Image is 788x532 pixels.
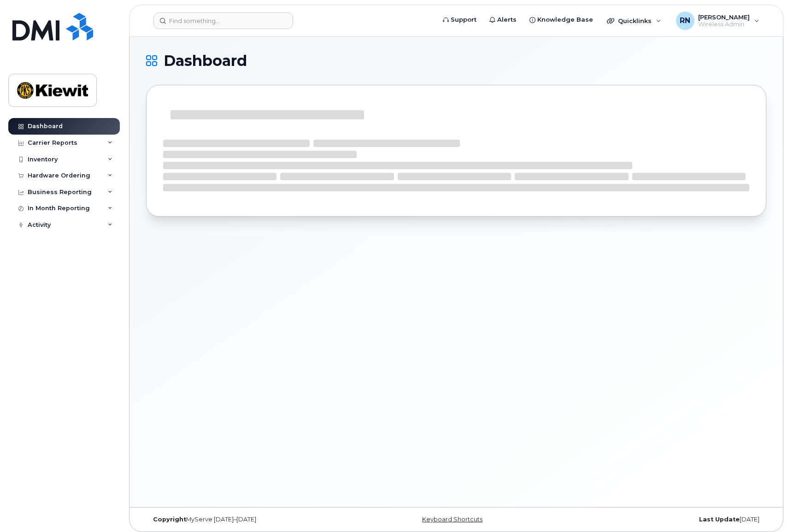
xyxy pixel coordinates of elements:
strong: Last Update [699,516,740,523]
span: Dashboard [164,54,247,68]
div: MyServe [DATE]–[DATE] [146,516,353,523]
strong: Copyright [153,516,186,523]
a: Keyboard Shortcuts [422,516,482,523]
div: [DATE] [559,516,766,523]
